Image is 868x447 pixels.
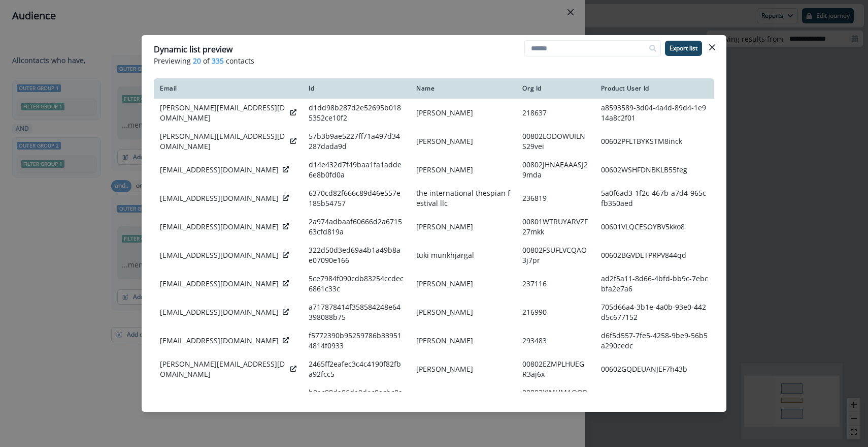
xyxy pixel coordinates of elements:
div: Id [309,84,404,93]
td: 2a974adbaaf60666d2a671563cfd819a [303,213,410,241]
td: 236819 [516,184,594,213]
td: 6370cd82f666c89d46e557e185b54757 [303,184,410,213]
td: 293483 [516,326,594,355]
p: Dynamic list preview [154,43,232,55]
td: 00802JHNAEAAASJ29mda [516,156,594,184]
div: Email [160,84,296,93]
td: b0ac98da06da9dec0acbc8a49c2a098f [303,383,410,412]
td: 00602WSHFDNBKLB55feg [595,156,714,184]
td: ad2f5a11-8d66-4bfd-bb9c-7ebcbfa2e7a6 [595,270,714,298]
td: 5a0f6ad3-1f2c-467b-a7d4-965cfb350aed [595,184,714,213]
td: tuki munkhjargal [410,241,516,270]
div: Product User Id [601,84,708,93]
td: 00601VLQCESOYBV5kko8 [595,213,714,241]
span: 20 [193,55,201,66]
td: 322d50d3ed69a4b1a49b8ae07090e166 [303,241,410,270]
td: the international thespian festival llc [410,184,516,213]
p: Previewing of contacts [154,55,714,66]
td: [PERSON_NAME] [410,355,516,383]
td: 218637 [516,99,594,127]
p: [PERSON_NAME][EMAIL_ADDRESS][DOMAIN_NAME] [160,359,286,379]
span: 335 [212,55,224,66]
td: 00602PFLTBYKSTM8inck [595,127,714,156]
td: a8593589-3d04-4a4d-89d4-1e914a8c2f01 [595,99,714,127]
td: 237116 [516,270,594,298]
td: [PERSON_NAME] [410,383,516,412]
td: f5772390b95259786b339514814f0933 [303,326,410,355]
td: 00802EZMPLHUEGR3aj6x [516,355,594,383]
td: [PERSON_NAME] [410,99,516,127]
p: [EMAIL_ADDRESS][DOMAIN_NAME] [160,279,279,289]
td: 5ce7984f090cdb83254ccdec6861c33c [303,270,410,298]
td: 00802XIMUMAOQPZVdfcr [516,383,594,412]
p: [EMAIL_ADDRESS][DOMAIN_NAME] [160,336,279,346]
td: d1dd98b287d2e52695b0185352ce10f2 [303,99,410,127]
td: 705d66a4-3b1e-4a0b-93e0-442d5c677152 [595,298,714,326]
p: Export list [670,45,697,52]
button: Close [704,39,720,55]
p: [EMAIL_ADDRESS][DOMAIN_NAME] [160,193,279,203]
p: [EMAIL_ADDRESS][DOMAIN_NAME] [160,250,279,260]
td: [PERSON_NAME] [410,326,516,355]
div: Name [416,84,510,93]
td: 00602LEOUFQMVBA257ei [595,383,714,412]
button: Export list [665,41,702,56]
td: 216990 [516,298,594,326]
div: Org Id [522,84,588,93]
td: 00602BGVDETPRPV844qd [595,241,714,270]
td: 00602GQDEUANJEF7h43b [595,355,714,383]
p: [PERSON_NAME][EMAIL_ADDRESS][DOMAIN_NAME] [160,131,286,152]
td: 00801WTRUYARVZF27mkk [516,213,594,241]
td: d14e432d7f49baa1fa1adde6e8b0fd0a [303,156,410,184]
p: [EMAIL_ADDRESS][DOMAIN_NAME] [160,307,279,317]
td: [PERSON_NAME] [410,156,516,184]
td: a717878414f358584248e64398088b75 [303,298,410,326]
td: 00802LODOWUILNS29vei [516,127,594,156]
td: [PERSON_NAME] [410,270,516,298]
td: [PERSON_NAME] [410,298,516,326]
p: [EMAIL_ADDRESS][DOMAIN_NAME] [160,165,279,175]
td: d6f5d557-7fe5-4258-9be9-56b5a290cedc [595,326,714,355]
td: 2465ff2eafec3c4c4190f82fba92fcc5 [303,355,410,383]
td: 57b3b9ae5227ff71a497d34287dada9d [303,127,410,156]
td: 00802FSUFLVCQAO3j7pr [516,241,594,270]
td: [PERSON_NAME] [410,127,516,156]
p: [EMAIL_ADDRESS][DOMAIN_NAME] [160,222,279,232]
p: [PERSON_NAME][EMAIL_ADDRESS][DOMAIN_NAME] [160,103,286,123]
td: [PERSON_NAME] [410,213,516,241]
